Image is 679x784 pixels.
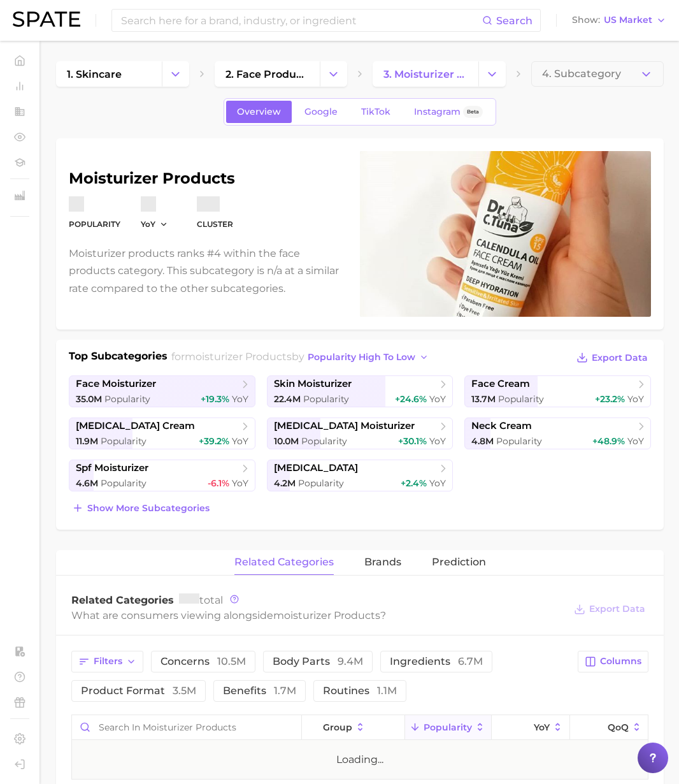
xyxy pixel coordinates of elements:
[595,393,625,405] span: +23.2%
[87,503,210,514] span: Show more subcategories
[179,594,223,606] span: total
[589,604,645,614] span: Export Data
[395,393,427,405] span: +24.6%
[338,655,363,667] span: 9.4m
[226,101,292,123] a: Overview
[71,594,174,606] span: Related Categories
[403,101,494,123] a: InstagramBeta
[302,715,405,740] button: group
[383,68,468,80] span: 3. moisturizer products
[225,68,310,80] span: 2. face products
[627,435,644,447] span: YoY
[274,378,352,390] span: skin moisturizer
[600,656,641,667] span: Columns
[67,68,122,80] span: 1. skincare
[13,11,80,27] img: SPATE
[185,351,292,363] span: moisturizer products
[69,460,255,491] a: spf moisturizer4.6m Popularity-6.1% YoY
[298,477,344,489] span: Popularity
[273,657,363,667] span: body parts
[604,17,652,24] span: US Market
[405,715,492,740] button: Popularity
[274,420,415,432] span: [MEDICAL_DATA] moisturizer
[217,655,246,667] span: 10.5m
[432,556,486,568] span: Prediction
[274,435,299,447] span: 10.0m
[76,393,102,405] span: 35.0m
[304,106,338,117] span: Google
[76,462,148,474] span: spf moisturizer
[398,435,427,447] span: +30.1%
[274,477,296,489] span: 4.2m
[323,686,397,696] span: routines
[81,686,196,696] span: product format
[76,378,156,390] span: face moisturizer
[572,17,600,24] span: Show
[573,349,651,367] button: Export Data
[267,460,454,491] a: [MEDICAL_DATA]4.2m Popularity+2.4% YoY
[273,609,380,621] span: moisturizer products
[141,219,168,229] button: YoY
[71,607,564,624] div: What are consumers viewing alongside ?
[467,106,479,117] span: Beta
[471,378,530,390] span: face cream
[390,657,483,667] span: ingredients
[141,219,155,229] span: YoY
[104,393,150,405] span: Popularity
[76,420,195,432] span: [MEDICAL_DATA] cream
[232,393,248,405] span: YoY
[69,171,345,186] h1: moisturizer products
[336,752,383,767] div: Loading...
[308,352,415,363] span: popularity high to low
[120,10,482,31] input: Search here for a brand, industry, or ingredient
[377,685,397,697] span: 1.1m
[161,657,246,667] span: concerns
[478,61,506,87] button: Change Category
[496,435,542,447] span: Popularity
[401,477,427,489] span: +2.4%
[101,435,147,447] span: Popularity
[361,106,390,117] span: TikTok
[69,499,213,517] button: Show more subcategories
[542,68,621,80] span: 4. Subcategory
[201,393,229,405] span: +19.3%
[414,106,461,117] span: Instagram
[429,477,446,489] span: YoY
[237,106,281,117] span: Overview
[215,61,320,87] a: 2. face products
[232,477,248,489] span: YoY
[534,722,550,732] span: YoY
[627,393,644,405] span: YoY
[464,375,651,407] a: face cream13.7m Popularity+23.2% YoY
[458,655,483,667] span: 6.7m
[570,715,648,740] button: QoQ
[303,393,349,405] span: Popularity
[197,217,233,232] dt: cluster
[320,61,347,87] button: Change Category
[471,420,532,432] span: neck cream
[171,351,432,363] span: for by
[578,651,648,672] button: Columns
[471,393,496,405] span: 13.7m
[69,217,120,232] dt: Popularity
[492,715,569,740] button: YoY
[429,393,446,405] span: YoY
[10,755,29,774] a: Log out. Currently logged in with e-mail yumi.toki@spate.nyc.
[267,417,454,449] a: [MEDICAL_DATA] moisturizer10.0m Popularity+30.1% YoY
[94,656,122,667] span: Filters
[592,352,648,363] span: Export Data
[496,15,532,27] span: Search
[69,245,345,297] p: Moisturizer products ranks #4 within the face products category. This subcategory is n/a at a sim...
[72,715,301,739] input: Search in moisturizer products
[208,477,229,489] span: -6.1%
[173,685,196,697] span: 3.5m
[76,477,98,489] span: 4.6m
[223,686,296,696] span: benefits
[234,556,334,568] span: related categories
[274,685,296,697] span: 1.7m
[608,722,629,732] span: QoQ
[304,349,432,366] button: popularity high to low
[498,393,544,405] span: Popularity
[569,12,669,29] button: ShowUS Market
[424,722,472,732] span: Popularity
